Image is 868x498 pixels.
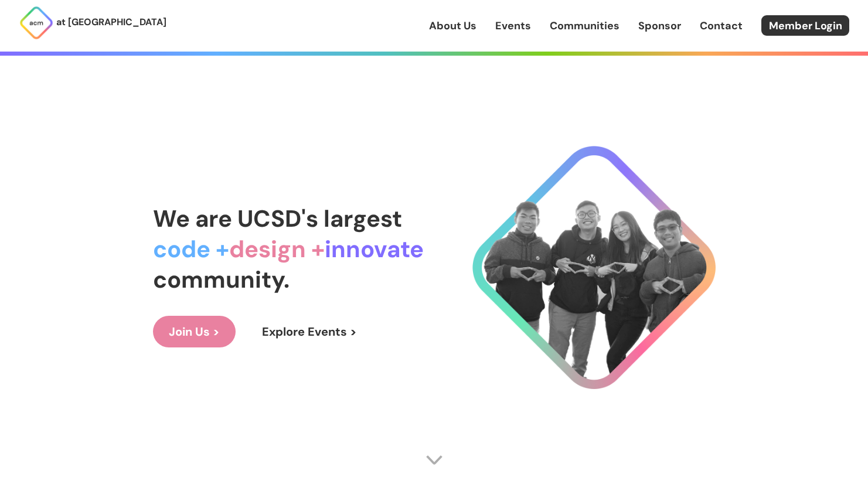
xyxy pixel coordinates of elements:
[153,316,236,347] a: Join Us >
[550,18,619,33] a: Communities
[19,5,54,40] img: ACM Logo
[246,316,373,347] a: Explore Events >
[472,146,716,389] img: Cool Logo
[638,18,681,33] a: Sponsor
[229,234,325,264] span: design +
[700,18,743,33] a: Contact
[426,451,443,469] img: Scroll Arrow
[325,234,424,264] span: innovate
[56,15,166,30] p: at [GEOGRAPHIC_DATA]
[429,18,476,33] a: About Us
[153,264,290,295] span: community.
[495,18,531,33] a: Events
[19,5,166,40] a: at [GEOGRAPHIC_DATA]
[153,234,229,264] span: code +
[153,203,402,234] span: We are UCSD's largest
[761,15,849,36] a: Member Login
